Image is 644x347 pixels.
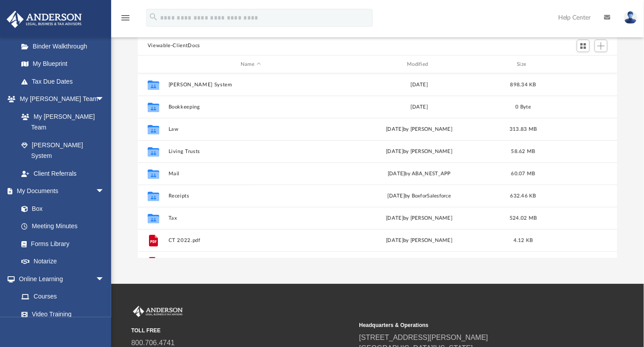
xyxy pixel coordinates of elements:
a: Video Training [12,305,109,323]
span: arrow_drop_down [96,90,113,109]
div: Name [168,61,333,69]
span: arrow_drop_down [96,270,113,288]
span: 4.12 KB [513,238,533,243]
button: Add [595,40,608,52]
small: TOLL FREE [131,327,353,335]
div: [DATE] by [PERSON_NAME] [337,148,501,156]
img: Anderson Advisors Platinum Portal [4,11,85,28]
div: id [142,61,164,69]
div: [DATE] by ABA_NEST_APP [337,170,501,178]
div: Size [505,61,541,69]
span: arrow_drop_down [96,182,113,201]
a: Forms Library [12,235,109,253]
button: Switch to Grid View [577,40,590,52]
div: by [PERSON_NAME] [337,125,501,133]
span: 524.02 MB [510,216,537,221]
a: Online Learningarrow_drop_down [6,270,113,288]
div: grid [138,73,618,258]
a: My [PERSON_NAME] Teamarrow_drop_down [6,90,113,108]
small: Headquarters & Operations [359,321,581,329]
div: [DATE] by BoxforSalesforce [337,192,501,200]
span: 632.46 KB [510,194,536,198]
a: Meeting Minutes [12,218,113,235]
div: [DATE] [337,81,501,89]
a: Tax Due Dates [12,73,118,90]
i: search [149,12,158,22]
button: Viewable-ClientDocs [148,42,200,50]
a: [PERSON_NAME] System [12,136,113,165]
a: My Blueprint [12,55,113,73]
span: 898.34 KB [510,82,536,87]
a: menu [120,17,131,23]
span: 60.07 MB [511,171,535,176]
span: 313.83 MB [510,127,537,132]
div: [DATE] [337,103,501,111]
div: id [545,61,607,69]
a: 800.706.4741 [131,339,175,347]
a: My [PERSON_NAME] Team [12,108,109,136]
span: 0 Byte [515,105,531,109]
a: Courses [12,288,113,306]
span: 58.62 MB [511,149,535,154]
a: Binder Walkthrough [12,37,118,55]
a: [STREET_ADDRESS][PERSON_NAME] [359,334,488,341]
a: Client Referrals [12,165,113,182]
div: Modified [337,61,502,69]
button: [PERSON_NAME] System [168,82,333,88]
i: menu [120,12,131,23]
a: My Documentsarrow_drop_down [6,182,113,200]
button: Mail [168,171,333,177]
img: User Pic [624,11,637,24]
a: Box [12,200,109,218]
button: Bookkeeping [168,104,333,110]
a: Notarize [12,253,113,270]
button: Receipts [168,193,333,199]
img: Anderson Advisors Platinum Portal [131,306,185,318]
span: [DATE] [386,127,403,132]
button: CT 2022.pdf [168,238,333,243]
div: [DATE] by [PERSON_NAME] [337,237,501,245]
button: Living Trusts [168,149,333,154]
button: Law [168,126,333,132]
div: [DATE] by [PERSON_NAME] [337,214,501,222]
button: Tax [168,215,333,221]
